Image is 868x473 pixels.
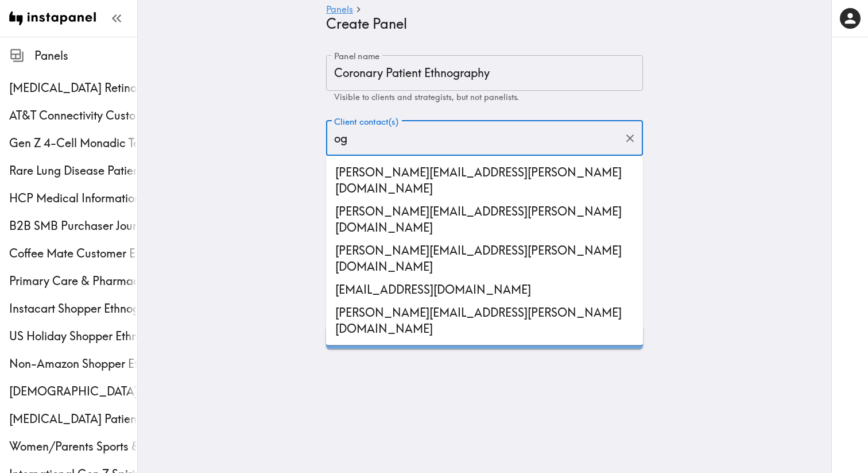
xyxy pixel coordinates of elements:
span: Instacart Shopper Ethnography [9,301,137,317]
span: Gen Z 4-Cell Monadic Testing [9,135,137,151]
span: Primary Care & Pharmacy Service Customer Ethnography [9,273,137,289]
span: B2B SMB Purchaser Journey Study [9,218,137,234]
h4: Create Panel [326,16,634,32]
span: [MEDICAL_DATA] Patient Ethnography [9,411,137,427]
span: [MEDICAL_DATA] Retina specialist Study [9,80,137,96]
li: [PERSON_NAME][EMAIL_ADDRESS][PERSON_NAME][DOMAIN_NAME] [326,301,643,340]
span: Coffee Mate Customer Ethnography [9,245,137,262]
span: [DEMOGRAPHIC_DATA] [MEDICAL_DATA] Screening Ethnography [9,383,137,399]
label: Panel name [334,50,380,63]
span: US Holiday Shopper Ethnography [9,328,137,344]
span: HCP Medical Information Study [9,190,137,206]
div: Psoriasis Patient Ethnography [9,411,137,427]
span: Panels [34,48,137,64]
span: AT&T Connectivity Customer Ethnography [9,107,137,124]
li: [PERSON_NAME][EMAIL_ADDRESS][PERSON_NAME][DOMAIN_NAME] [326,200,643,239]
div: Male Prostate Cancer Screening Ethnography [9,383,137,399]
span: Women/Parents Sports & Fitness Study [9,439,137,455]
li: [PERSON_NAME][EMAIL_ADDRESS][PERSON_NAME][DOMAIN_NAME] [326,239,643,278]
span: Visible to clients and strategists, but not panelists. [334,92,519,102]
a: Panels [326,5,353,16]
li: [PERSON_NAME][EMAIL_ADDRESS][PERSON_NAME][DOMAIN_NAME] [326,161,643,200]
li: [EMAIL_ADDRESS][DOMAIN_NAME] [326,278,643,301]
label: Client contact(s) [334,116,398,128]
li: [EMAIL_ADDRESS][DOMAIN_NAME] [326,340,643,363]
span: Rare Lung Disease Patient Ethnography [9,163,137,179]
span: Non-Amazon Shopper Ethnography [9,356,137,372]
div: Macular Telangiectasia Retina specialist Study [9,80,137,96]
button: Clear [621,129,639,147]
